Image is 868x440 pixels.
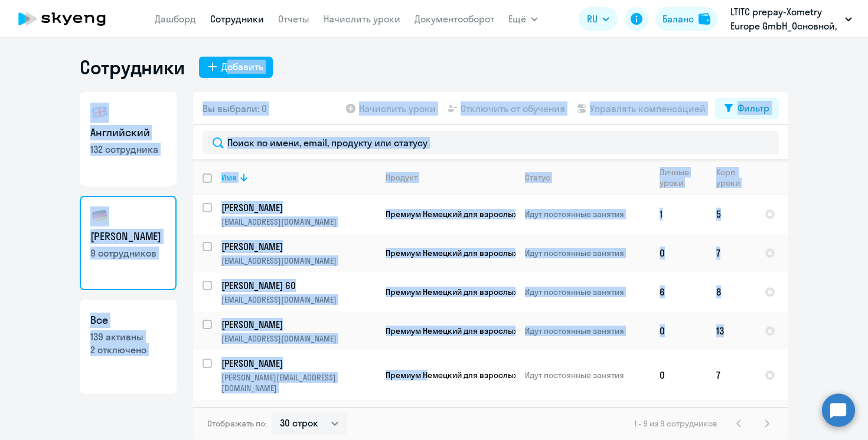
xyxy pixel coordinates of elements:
span: Ещё [508,12,526,26]
input: Поиск по имени, email, продукту или статусу [203,131,779,155]
p: [EMAIL_ADDRESS][DOMAIN_NAME] [221,255,376,266]
p: 139 активны [90,330,166,343]
td: 13 [707,311,755,350]
button: LTITC prepay-Xometry Europe GmbH_Основной, Xometry Europe GmbH [725,5,858,33]
div: Фильтр [738,101,769,115]
a: Английский132 сотрудника [80,92,177,186]
span: Премиум Немецкий для взрослых [386,287,518,297]
td: 0 [650,400,707,439]
a: [PERSON_NAME]9 сотрудников [80,196,177,290]
span: RU [587,12,598,26]
a: Начислить уроки [324,13,400,25]
p: [PERSON_NAME] [221,318,376,331]
span: Премиум Немецкий для взрослых [386,326,518,336]
td: 7 [707,234,755,272]
span: Премиум Немецкий для взрослых [386,248,518,258]
p: [PERSON_NAME] 60 [221,279,376,292]
td: 1 [650,195,707,234]
td: 6 [650,272,707,311]
p: Идут постоянные занятия [525,370,650,380]
div: Имя [221,172,376,183]
p: 2 отключено [90,343,166,356]
span: Вы выбрали: 0 [203,101,267,116]
a: [PERSON_NAME] 10[EMAIL_ADDRESS][DOMAIN_NAME] [221,406,376,432]
h3: [PERSON_NAME] [90,229,166,244]
div: Корп. уроки [716,167,746,188]
span: Премиум Немецкий для взрослых [386,370,518,380]
p: Идут постоянные занятия [525,209,650,219]
p: Идут постоянные занятия [525,248,650,258]
div: Личные уроки [660,167,698,188]
h3: Все [90,313,166,328]
button: Ещё [508,7,538,31]
a: [PERSON_NAME][EMAIL_ADDRESS][DOMAIN_NAME] [221,240,376,266]
p: 9 сотрудников [90,247,166,260]
td: 0 [650,311,707,350]
div: Баланс [663,12,694,26]
a: Документооборот [415,13,494,25]
p: [PERSON_NAME] [221,240,376,253]
td: 7 [707,350,755,400]
a: [PERSON_NAME][PERSON_NAME][EMAIL_ADDRESS][DOMAIN_NAME] [221,357,376,393]
h1: Сотрудники [80,55,185,79]
p: Идут постоянные занятия [525,326,650,336]
td: 12 [707,400,755,439]
span: Отображать по: [207,418,267,429]
p: LTITC prepay-Xometry Europe GmbH_Основной, Xometry Europe GmbH [730,5,840,33]
a: [PERSON_NAME][EMAIL_ADDRESS][DOMAIN_NAME] [221,318,376,344]
div: Имя [221,172,237,183]
p: [EMAIL_ADDRESS][DOMAIN_NAME] [221,333,376,344]
div: Продукт [386,172,515,183]
p: [PERSON_NAME] 10 [221,406,376,419]
h3: Английский [90,125,166,140]
button: Добавить [199,57,273,78]
a: Дашборд [155,13,196,25]
a: Сотрудники [210,13,264,25]
div: Продукт [386,172,417,183]
img: english [90,103,109,122]
td: 5 [707,195,755,234]
button: RU [579,7,618,31]
a: Отчеты [278,13,309,25]
div: Статус [525,172,550,183]
button: Фильтр [715,98,779,119]
div: Личные уроки [660,167,706,188]
p: [PERSON_NAME][EMAIL_ADDRESS][DOMAIN_NAME] [221,372,376,393]
img: german [90,206,109,225]
td: 0 [650,234,707,272]
td: 8 [707,272,755,311]
td: 0 [650,350,707,400]
div: Корп. уроки [716,167,755,188]
span: 1 - 9 из 9 сотрудников [634,418,717,429]
p: [PERSON_NAME] [221,357,376,370]
div: Добавить [221,60,263,74]
span: Премиум Немецкий для взрослых [386,209,518,219]
a: [PERSON_NAME][EMAIL_ADDRESS][DOMAIN_NAME] [221,201,376,227]
p: 132 сотрудника [90,143,166,156]
a: Все139 активны2 отключено [80,300,177,394]
button: Балансbalance [655,7,717,31]
p: [EMAIL_ADDRESS][DOMAIN_NAME] [221,216,376,227]
p: Идут постоянные занятия [525,287,650,297]
p: [EMAIL_ADDRESS][DOMAIN_NAME] [221,294,376,305]
p: [PERSON_NAME] [221,201,376,214]
div: Статус [525,172,650,183]
a: [PERSON_NAME] 60[EMAIL_ADDRESS][DOMAIN_NAME] [221,279,376,305]
img: balance [699,13,710,25]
